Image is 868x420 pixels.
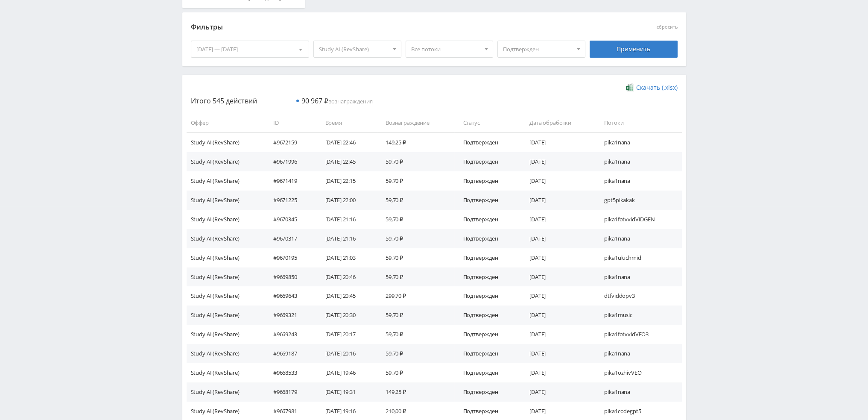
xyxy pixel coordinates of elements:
[317,171,377,191] td: [DATE] 22:15
[187,191,265,210] td: Study AI (RevShare)
[265,229,317,248] td: #9670317
[596,305,681,325] td: pika1music
[454,382,520,402] td: Подтвержден
[377,382,455,402] td: 149,25 ₽
[187,286,265,305] td: Study AI (RevShare)
[521,248,596,267] td: [DATE]
[317,191,377,210] td: [DATE] 22:00
[411,41,480,57] span: Все потоки
[521,132,596,152] td: [DATE]
[596,152,681,171] td: pika1nana
[377,325,455,344] td: 59,70 ₽
[317,305,377,325] td: [DATE] 20:30
[521,229,596,248] td: [DATE]
[454,248,520,267] td: Подтвержден
[317,344,377,363] td: [DATE] 20:16
[521,286,596,305] td: [DATE]
[521,305,596,325] td: [DATE]
[265,191,317,210] td: #9671225
[596,267,681,287] td: pika1nana
[596,171,681,191] td: pika1nana
[317,210,377,229] td: [DATE] 21:16
[187,363,265,382] td: Study AI (RevShare)
[191,96,257,106] span: Итого 545 действий
[454,191,520,210] td: Подтвержден
[265,286,317,305] td: #9669643
[317,248,377,267] td: [DATE] 21:03
[454,132,520,152] td: Подтвержден
[521,210,596,229] td: [DATE]
[265,248,317,267] td: #9670195
[596,210,681,229] td: pika1fotvvidVIDGEN
[454,267,520,287] td: Подтвержден
[265,382,317,402] td: #9668179
[187,229,265,248] td: Study AI (RevShare)
[521,382,596,402] td: [DATE]
[454,152,520,171] td: Подтвержден
[265,210,317,229] td: #9670345
[596,325,681,344] td: pika1fotvvidVEO3
[596,344,681,363] td: pika1nana
[187,344,265,363] td: Study AI (RevShare)
[590,41,678,58] div: Применить
[521,325,596,344] td: [DATE]
[377,210,455,229] td: 59,70 ₽
[265,171,317,191] td: #9671419
[377,286,455,305] td: 299,70 ₽
[191,21,555,34] div: Фильтры
[636,84,678,91] span: Скачать (.xlsx)
[596,363,681,382] td: pika1ozhivVEO
[377,267,455,287] td: 59,70 ₽
[377,363,455,382] td: 59,70 ₽
[317,152,377,171] td: [DATE] 22:45
[377,344,455,363] td: 59,70 ₽
[191,41,309,57] div: [DATE] — [DATE]
[596,248,681,267] td: pika1uluchmid
[187,248,265,267] td: Study AI (RevShare)
[377,113,455,132] td: Вознаграждение
[265,363,317,382] td: #9668533
[265,325,317,344] td: #9669243
[521,171,596,191] td: [DATE]
[317,286,377,305] td: [DATE] 20:45
[265,344,317,363] td: #9669187
[265,132,317,152] td: #9672159
[596,229,681,248] td: pika1nana
[319,41,388,57] span: Study AI (RevShare)
[187,210,265,229] td: Study AI (RevShare)
[521,191,596,210] td: [DATE]
[377,229,455,248] td: 59,70 ₽
[454,286,520,305] td: Подтвержден
[596,132,681,152] td: pika1nana
[521,152,596,171] td: [DATE]
[596,382,681,402] td: pika1nana
[317,229,377,248] td: [DATE] 21:16
[301,97,373,105] span: вознаграждения
[626,83,633,91] img: xlsx
[301,96,328,106] span: 90 967 ₽
[265,305,317,325] td: #9669321
[377,191,455,210] td: 59,70 ₽
[454,363,520,382] td: Подтвержден
[317,363,377,382] td: [DATE] 19:46
[626,83,677,92] a: Скачать (.xlsx)
[377,132,455,152] td: 149,25 ₽
[657,24,678,30] button: сбросить
[596,113,681,132] td: Потоки
[187,382,265,402] td: Study AI (RevShare)
[596,191,681,210] td: gpt5pikakak
[454,325,520,344] td: Подтвержден
[377,248,455,267] td: 59,70 ₽
[377,305,455,325] td: 59,70 ₽
[187,325,265,344] td: Study AI (RevShare)
[454,229,520,248] td: Подтвержден
[454,210,520,229] td: Подтвержден
[187,305,265,325] td: Study AI (RevShare)
[521,267,596,287] td: [DATE]
[454,171,520,191] td: Подтвержден
[521,113,596,132] td: Дата обработки
[187,113,265,132] td: Оффер
[317,325,377,344] td: [DATE] 20:17
[454,305,520,325] td: Подтвержден
[454,344,520,363] td: Подтвержден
